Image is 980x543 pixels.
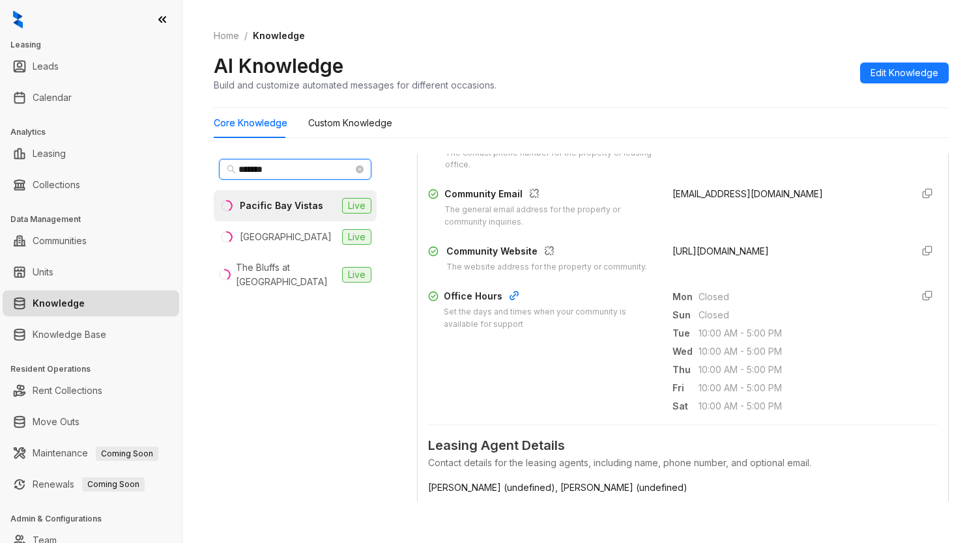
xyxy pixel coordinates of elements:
[672,188,823,199] span: [EMAIL_ADDRESS][DOMAIN_NAME]
[428,456,938,470] div: Contact details for the leasing agents, including name, phone number, and optional email.
[214,116,287,130] div: Core Knowledge
[428,480,938,495] span: [PERSON_NAME] (undefined), [PERSON_NAME] (undefined)
[3,141,179,167] li: Leasing
[214,53,343,78] h2: AI Knowledge
[699,363,901,377] span: 10:00 AM - 5:00 PM
[444,204,657,229] div: The general email address for the property or community inquiries.
[13,10,23,29] img: logo
[699,381,901,395] span: 10:00 AM - 5:00 PM
[82,477,145,492] span: Coming Soon
[33,141,66,167] a: Leasing
[444,306,657,331] div: Set the days and times when your community is available for support
[342,267,371,283] span: Live
[10,126,182,138] h3: Analytics
[342,198,371,214] span: Live
[871,66,938,80] span: Edit Knowledge
[3,259,179,285] li: Units
[342,229,371,245] span: Live
[10,363,182,375] h3: Resident Operations
[3,471,179,497] li: Renewals
[699,399,901,413] span: 10:00 AM - 5:00 PM
[10,214,182,225] h3: Data Management
[33,53,59,79] a: Leads
[33,172,80,198] a: Collections
[33,409,79,435] a: Move Outs
[672,399,699,413] span: Sat
[672,381,699,395] span: Fri
[699,290,901,304] span: Closed
[445,147,657,172] div: The contact phone number for the property or leasing office.
[672,290,699,304] span: Mon
[227,165,236,174] span: search
[33,471,145,497] a: RenewalsComing Soon
[699,344,901,359] span: 10:00 AM - 5:00 PM
[446,261,647,273] div: The website address for the property or community.
[3,85,179,111] li: Calendar
[96,447,158,461] span: Coming Soon
[33,290,85,316] a: Knowledge
[10,513,182,525] h3: Admin & Configurations
[3,440,179,466] li: Maintenance
[3,322,179,348] li: Knowledge Base
[33,322,106,348] a: Knowledge Base
[699,326,901,341] span: 10:00 AM - 5:00 PM
[240,199,323,213] div: Pacific Bay Vistas
[3,228,179,254] li: Communities
[33,259,53,285] a: Units
[3,290,179,316] li: Knowledge
[444,289,657,306] div: Office Hours
[3,172,179,198] li: Collections
[33,85,72,111] a: Calendar
[699,308,901,322] span: Closed
[236,260,337,289] div: The Bluffs at [GEOGRAPHIC_DATA]
[10,39,182,51] h3: Leasing
[446,244,647,261] div: Community Website
[356,165,364,173] span: close-circle
[428,436,938,456] span: Leasing Agent Details
[672,326,699,341] span: Tue
[3,409,179,435] li: Move Outs
[211,29,242,43] a: Home
[253,30,305,41] span: Knowledge
[672,245,769,257] span: [URL][DOMAIN_NAME]
[33,228,87,254] a: Communities
[444,187,657,204] div: Community Email
[240,230,332,244] div: [GEOGRAPHIC_DATA]
[860,63,949,83] button: Edit Knowledge
[3,378,179,404] li: Rent Collections
[672,363,699,377] span: Thu
[672,344,699,359] span: Wed
[672,308,699,322] span: Sun
[214,78,497,92] div: Build and customize automated messages for different occasions.
[308,116,392,130] div: Custom Knowledge
[33,378,102,404] a: Rent Collections
[244,29,248,43] li: /
[3,53,179,79] li: Leads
